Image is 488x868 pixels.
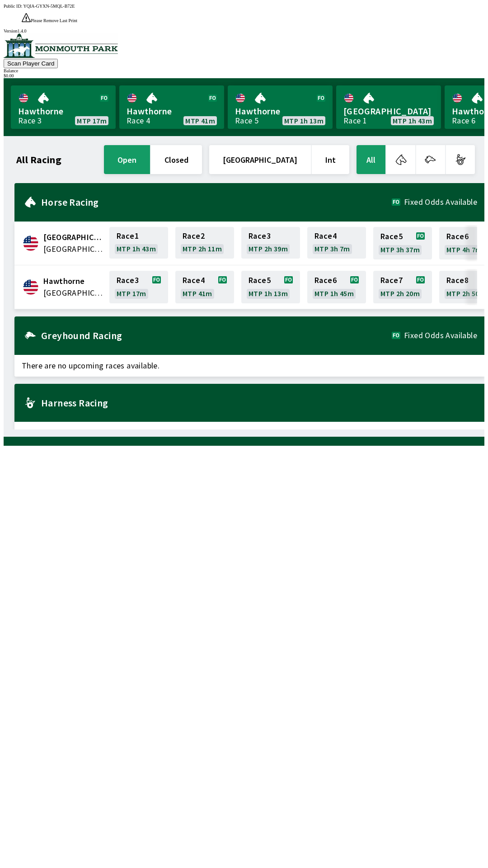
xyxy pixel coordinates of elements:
[183,277,205,284] span: Race 4
[404,332,477,339] span: Fixed Odds Available
[185,117,215,124] span: MTP 41m
[4,59,58,68] button: Scan Player Card
[151,145,202,174] button: closed
[307,227,366,259] a: Race4MTP 3h 7m
[312,145,349,174] button: Int
[314,290,354,297] span: MTP 1h 45m
[104,145,150,174] button: open
[241,227,300,259] a: Race3MTP 2h 39m
[43,231,104,243] span: Canterbury Park
[393,117,432,124] span: MTP 1h 43m
[446,233,469,240] span: Race 6
[41,399,477,406] h2: Harness Racing
[343,105,434,117] span: [GEOGRAPHIC_DATA]
[307,271,366,303] a: Race6MTP 1h 45m
[4,28,484,33] div: Version 1.4.0
[41,332,392,339] h2: Greyhound Racing
[43,275,104,287] span: Hawthorne
[314,277,337,284] span: Race 6
[31,18,77,23] span: Please Remove Last Print
[14,422,484,443] span: There are no upcoming races available.
[241,271,300,303] a: Race5MTP 1h 13m
[175,227,234,259] a: Race2MTP 2h 11m
[14,355,484,377] span: There are no upcoming races available.
[380,246,420,253] span: MTP 3h 37m
[109,271,168,303] a: Race3MTP 17m
[446,246,482,253] span: MTP 4h 7m
[380,290,420,297] span: MTP 2h 20m
[4,33,118,58] img: venue logo
[209,145,311,174] button: [GEOGRAPHIC_DATA]
[404,198,477,206] span: Fixed Odds Available
[41,198,392,206] h2: Horse Racing
[16,156,61,163] h1: All Racing
[175,271,234,303] a: Race4MTP 41m
[183,245,222,252] span: MTP 2h 11m
[117,290,146,297] span: MTP 17m
[127,105,217,117] span: Hawthorne
[249,290,288,297] span: MTP 1h 13m
[249,245,288,252] span: MTP 2h 39m
[23,4,75,9] span: YQIA-GYXN-5MQL-B72E
[343,117,367,124] div: Race 1
[446,277,469,284] span: Race 8
[380,277,403,284] span: Race 7
[380,233,403,240] span: Race 5
[314,232,337,240] span: Race 4
[452,117,475,124] div: Race 6
[284,117,324,124] span: MTP 1h 13m
[77,117,107,124] span: MTP 17m
[109,227,168,259] a: Race1MTP 1h 43m
[4,73,484,78] div: $ 0.00
[119,85,224,129] a: HawthorneRace 4MTP 41m
[357,145,385,174] button: All
[117,232,139,240] span: Race 1
[18,117,42,124] div: Race 3
[249,232,271,240] span: Race 3
[235,105,325,117] span: Hawthorne
[235,117,258,124] div: Race 5
[117,245,156,252] span: MTP 1h 43m
[43,287,104,299] span: United States
[314,245,350,252] span: MTP 3h 7m
[127,117,150,124] div: Race 4
[228,85,333,129] a: HawthorneRace 5MTP 1h 13m
[249,277,271,284] span: Race 5
[4,68,484,73] div: Balance
[11,85,116,129] a: HawthorneRace 3MTP 17m
[4,4,484,9] div: Public ID:
[117,277,139,284] span: Race 3
[183,232,205,240] span: Race 2
[446,290,486,297] span: MTP 2h 50m
[18,105,108,117] span: Hawthorne
[336,85,441,129] a: [GEOGRAPHIC_DATA]Race 1MTP 1h 43m
[183,290,212,297] span: MTP 41m
[373,271,432,303] a: Race7MTP 2h 20m
[373,227,432,259] a: Race5MTP 3h 37m
[43,243,104,255] span: United States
